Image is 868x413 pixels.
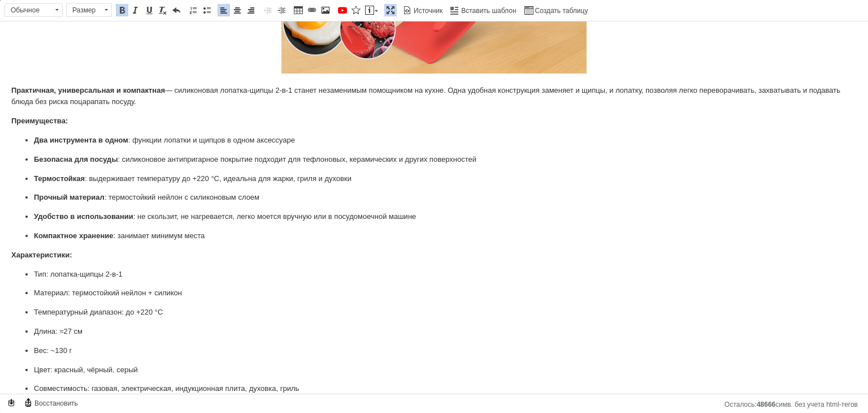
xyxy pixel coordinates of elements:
strong: Два инструмента в одном [34,114,128,123]
span: Создать таблицу [533,6,588,16]
p: : функции лопатки и щипцов в одном аксессуаре [34,113,834,125]
a: Изображение [319,4,332,16]
strong: Практичная, универсальная и компактная [11,64,165,73]
p: : термостойкий нейлон с силиконовым слоем [34,170,834,182]
a: Вставить сообщение [363,4,380,16]
p: Совместимость: газовая, электрическая, индукционная плита, духовка, гриль [34,362,834,373]
p: Длина: ≈27 см [34,304,834,316]
a: Развернуть [384,4,397,16]
a: Вставить / удалить маркированный список [201,4,213,16]
span: Источник [412,6,442,16]
span: Вставить шаблон [459,6,516,16]
a: Курсив (Ctrl+I) [129,4,142,16]
p: Тип: лопатка-щипцы 2-в-1 [34,247,834,259]
a: Уменьшить отступ [262,4,274,16]
strong: Компактное хранение [34,210,113,218]
a: Обычное [5,3,63,17]
a: Сделать резервную копию сейчас [5,397,18,409]
strong: Удобство в использовании [34,191,133,199]
strong: Характеристики: [11,229,72,238]
a: По правому краю [245,4,257,16]
div: Подсчет символов [724,398,863,408]
span: Обычное [5,4,51,16]
p: : занимает минимум места [34,209,834,221]
a: Создать таблицу [523,4,590,16]
a: Восстановить [22,397,80,409]
span: Размер [67,4,101,16]
span: Восстановить [33,399,78,408]
p: — силиконовая лопатка-щипцы 2-в-1 станет незаменимым помощником на кухне. Одна удобная конструкци... [11,63,857,87]
p: Цвет: красный, чёрный, серый [34,343,834,355]
a: По левому краю [218,4,230,16]
a: Источник [401,4,444,16]
a: Убрать форматирование [157,4,169,16]
a: Добавить видео с YouTube [336,4,349,16]
p: : выдерживает температуру до +220 °C, идеальна для жарки, гриля и духовки [34,152,834,164]
strong: Преимущества: [11,95,68,104]
a: Вставить иконку [350,4,362,16]
a: Полужирный (Ctrl+B) [116,4,128,16]
strong: Термостойкая [34,153,85,161]
a: Вставить/Редактировать ссылку (Ctrl+L) [306,4,318,16]
a: Подчеркнутый (Ctrl+U) [143,4,155,16]
p: Температурный диапазон: до +220 °C [34,285,834,297]
a: Отменить (Ctrl+Z) [170,4,183,16]
p: : силиконовое антипригарное покрытие подходит для тефлоновых, керамических и других поверхностей [34,132,834,144]
strong: Прочный материал [34,171,105,180]
strong: Безопасна для посуды [34,134,118,142]
p: Вес: ~130 г [34,324,834,335]
a: Таблица [292,4,305,16]
a: Увеличить отступ [275,4,288,16]
a: По центру [231,4,244,16]
a: Размер [66,3,112,17]
a: Вставить / удалить нумерованный список [187,4,199,16]
a: Вставить шаблон [449,4,518,16]
p: : не скользит, не нагревается, легко моется вручную или в посудомоечной машине [34,190,834,201]
p: Материал: термостойкий нейлон + силикон [34,266,834,278]
span: 48666 [757,401,775,408]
